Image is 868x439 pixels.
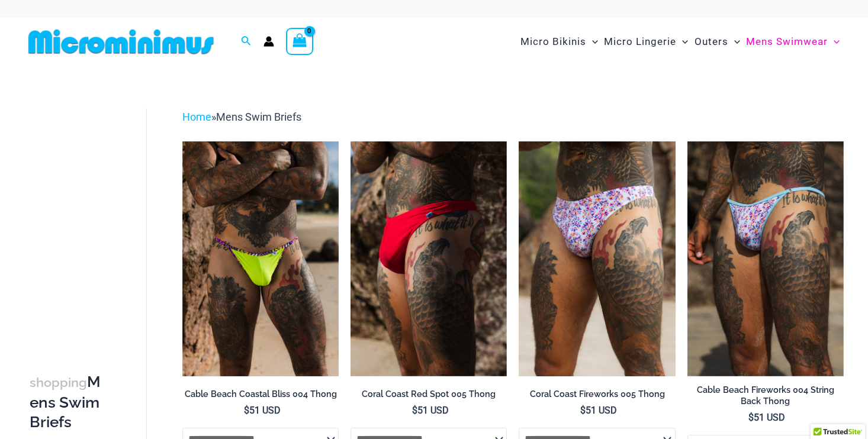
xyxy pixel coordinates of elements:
[520,27,586,57] span: Micro Bikinis
[687,141,844,376] a: Cable Beach Fireworks 004 String Back Thong 06Cable Beach Fireworks 004 String Back Thong 07Cable...
[216,111,301,123] span: Mens Swim Briefs
[24,28,218,55] img: MM SHOP LOGO FLAT
[516,22,844,62] nav: Site Navigation
[30,372,105,432] h3: Mens Swim Briefs
[519,141,675,376] img: Coral Coast Fireworks 005 Thong 01
[286,28,313,55] a: View Shopping Cart, empty
[743,24,843,60] a: Mens SwimwearMenu ToggleMenu Toggle
[586,27,598,57] span: Menu Toggle
[519,141,675,376] a: Coral Coast Fireworks 005 Thong 01Coral Coast Fireworks 005 Thong 02Coral Coast Fireworks 005 Tho...
[182,111,211,123] a: Home
[580,405,586,416] span: $
[412,405,449,416] bdi: 51 USD
[746,27,828,57] span: Mens Swimwear
[241,34,252,49] a: Search icon link
[580,405,617,416] bdi: 51 USD
[30,375,87,390] span: shopping
[351,389,507,404] a: Coral Coast Red Spot 005 Thong
[244,405,249,416] span: $
[695,27,728,57] span: Outers
[182,111,301,123] span: »
[687,385,844,406] h2: Cable Beach Fireworks 004 String Back Thong
[517,24,601,60] a: Micro BikinisMenu ToggleMenu Toggle
[604,27,676,57] span: Micro Lingerie
[244,405,281,416] bdi: 51 USD
[748,412,754,423] span: $
[182,141,339,376] a: Cable Beach Coastal Bliss 004 Thong 04Cable Beach Coastal Bliss 004 Thong 05Cable Beach Coastal B...
[412,405,417,416] span: $
[748,412,785,423] bdi: 51 USD
[687,385,844,411] a: Cable Beach Fireworks 004 String Back Thong
[687,141,844,376] img: Cable Beach Fireworks 004 String Back Thong 06
[519,389,675,404] a: Coral Coast Fireworks 005 Thong
[676,27,688,57] span: Menu Toggle
[351,141,507,376] a: Coral Coast Red Spot 005 Thong 11Coral Coast Red Spot 005 Thong 12Coral Coast Red Spot 005 Thong 12
[692,24,743,60] a: OutersMenu ToggleMenu Toggle
[728,27,740,57] span: Menu Toggle
[182,389,339,404] a: Cable Beach Coastal Bliss 004 Thong
[828,27,840,57] span: Menu Toggle
[351,389,507,400] h2: Coral Coast Red Spot 005 Thong
[182,141,339,376] img: Cable Beach Coastal Bliss 004 Thong 04
[30,99,136,335] iframe: TrustedSite Certified
[263,36,274,47] a: Account icon link
[519,389,675,400] h2: Coral Coast Fireworks 005 Thong
[601,24,691,60] a: Micro LingerieMenu ToggleMenu Toggle
[351,141,507,376] img: Coral Coast Red Spot 005 Thong 11
[182,389,339,400] h2: Cable Beach Coastal Bliss 004 Thong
